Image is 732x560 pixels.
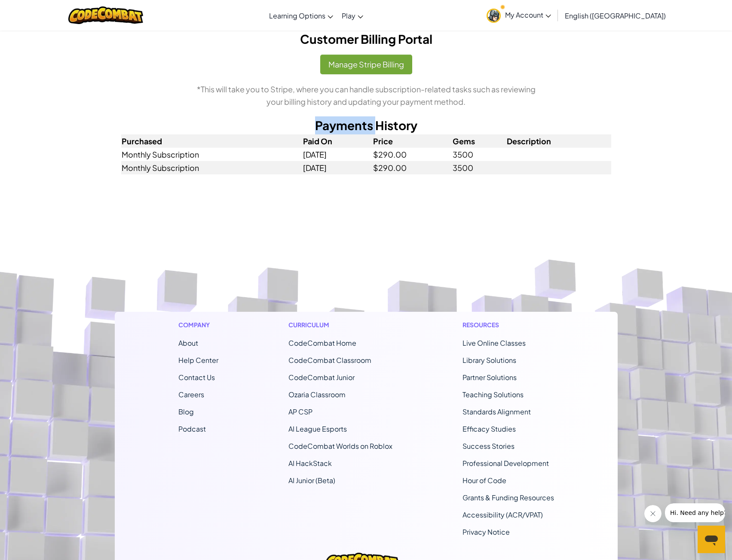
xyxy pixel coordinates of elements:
td: 3500 [452,148,506,161]
a: Careers [178,390,204,399]
th: Price [373,134,453,148]
button: Manage Stripe Billing [320,55,412,74]
img: CodeCombat logo [68,6,144,24]
a: Privacy Notice [462,527,510,536]
td: $290.00 [373,161,453,174]
a: AI HackStack [288,459,332,468]
td: Monthly Subscription [121,161,303,174]
h2: Customer Billing Portal [121,30,611,48]
a: AI League Esports [288,424,347,433]
a: Hour of Code [462,476,506,485]
iframe: Close message [644,505,662,522]
a: Blog [178,407,194,416]
a: About [178,338,198,347]
td: [DATE] [303,148,373,161]
a: My Account [482,2,555,29]
h2: Payments History [121,116,611,134]
span: Hi. Need any help? [5,6,62,13]
a: Help Center [178,356,218,365]
th: Paid On [303,134,373,148]
th: Purchased [121,134,303,148]
td: [DATE] [303,161,373,174]
p: *This will take you to Stripe, where you can handle subscription-related tasks such as reviewing ... [121,83,611,108]
a: AP CSP [288,407,312,416]
span: Play [342,11,355,20]
a: Ozaria Classroom [288,390,346,399]
a: Teaching Solutions [462,390,524,399]
a: CodeCombat Classroom [288,356,371,365]
a: Learning Options [265,4,337,27]
a: Efficacy Studies [462,424,516,433]
span: English ([GEOGRAPHIC_DATA]) [565,11,666,20]
a: AI Junior (Beta) [288,476,335,485]
h1: Resources [462,320,554,329]
th: Description [506,134,611,148]
span: My Account [505,10,551,19]
a: Accessibility (ACR/VPAT) [462,510,543,519]
a: Live Online Classes [462,338,526,347]
a: Partner Solutions [462,373,517,382]
a: Grants & Funding Resources [462,493,554,502]
a: CodeCombat Worlds on Roblox [288,441,392,450]
iframe: Message from company [665,503,725,522]
h1: Company [178,320,218,329]
td: $290.00 [373,148,453,161]
a: Success Stories [462,441,515,450]
img: avatar [487,9,501,23]
h1: Curriculum [288,320,392,329]
iframe: Button to launch messaging window [698,526,725,553]
span: CodeCombat Home [288,338,356,347]
td: Monthly Subscription [121,148,303,161]
a: Library Solutions [462,356,516,365]
a: Professional Development [462,459,549,468]
td: 3500 [452,161,506,174]
a: CodeCombat Junior [288,373,355,382]
a: Standards Alignment [462,407,531,416]
a: English ([GEOGRAPHIC_DATA]) [560,4,670,27]
a: Podcast [178,424,206,433]
a: Play [337,4,368,27]
th: Gems [452,134,506,148]
span: Learning Options [269,11,325,20]
span: Contact Us [178,373,215,382]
